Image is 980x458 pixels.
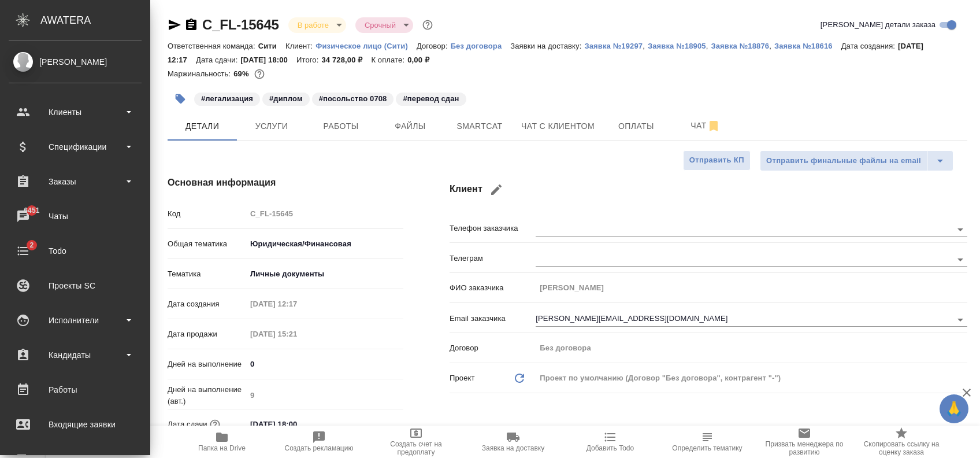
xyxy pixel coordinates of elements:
p: Заявка №18616 [774,42,841,50]
span: Smartcat [452,119,507,134]
span: легализация [193,93,261,103]
input: Пустое поле [536,279,967,296]
span: Заявка на доставку [482,444,544,452]
a: Проекты SC [3,271,147,300]
p: , [643,42,648,50]
div: Клиенты [9,104,142,121]
p: ФИО заказчика [450,282,536,294]
input: Пустое поле [246,326,347,342]
p: Дата создания [168,298,246,310]
span: Определить тематику [672,444,742,452]
input: Пустое поле [246,205,403,222]
button: Скопировать ссылку на оценку заказа [853,426,950,458]
a: Физическое лицо (Сити) [315,40,417,50]
p: Дата сдачи: [196,56,240,64]
div: Юридическая/Финансовая [246,234,403,254]
a: Работы [3,375,147,404]
p: Дата сдачи [168,419,207,430]
span: Оплаты [608,119,664,134]
button: Добавить тэг [168,86,193,112]
p: Клиент: [285,42,315,50]
input: Пустое поле [246,296,347,312]
p: 0,00 ₽ [407,56,438,64]
a: Входящие заявки [3,410,147,439]
button: Срочный [361,20,399,30]
p: Проект [450,372,475,384]
span: Услуги [244,119,299,134]
div: Исполнители [9,312,142,329]
p: Маржинальность: [168,69,233,78]
span: Работы [313,119,369,134]
p: Заявка №18905 [648,42,706,50]
div: Спецификации [9,138,142,156]
p: #посольство 0708 [319,93,387,105]
p: #перевод сдан [403,93,459,105]
h4: Клиент [450,176,967,204]
p: [DATE] 18:00 [240,56,296,64]
p: Сити [258,42,285,50]
input: Пустое поле [246,387,403,404]
svg: Отписаться [707,119,721,133]
div: В работе [288,17,346,33]
button: Заявка №18616 [774,40,841,52]
button: Заявка на доставку [465,426,562,458]
p: Физическое лицо (Сити) [315,42,417,50]
span: Детали [175,119,230,134]
button: Заявка №18876 [711,40,769,52]
button: Open [952,312,968,328]
button: Отправить КП [683,150,751,171]
p: Дней на выполнение (авт.) [168,384,246,407]
p: Договор [450,342,536,354]
span: Скопировать ссылку на оценку заказа [860,440,943,456]
p: 69% [233,69,251,78]
button: Отправить финальные файлы на email [760,150,927,171]
p: Email заказчика [450,313,536,324]
p: Тематика [168,268,246,280]
span: Файлы [383,119,438,134]
button: Open [952,252,968,268]
p: Дата создания: [841,42,898,50]
span: Папка на Drive [198,444,246,452]
span: Создать рекламацию [285,444,354,452]
span: 🙏 [944,397,964,421]
span: Добавить Todo [586,444,634,452]
span: Чат с клиентом [521,119,595,134]
button: В работе [294,20,332,30]
div: Todo [9,242,142,260]
button: Скопировать ссылку для ЯМессенджера [168,18,181,32]
p: Код [168,208,246,220]
button: 9075.71 RUB; [252,67,267,82]
button: 🙏 [940,394,968,423]
p: Заявки на доставку: [510,42,584,50]
div: Входящие заявки [9,416,142,433]
a: Без договора [451,40,511,50]
div: Личные документы [246,264,403,284]
p: , [706,42,711,50]
a: 6451Чаты [3,202,147,231]
p: #диплом [269,93,303,105]
div: split button [760,150,953,171]
a: 2Todo [3,237,147,265]
p: Заявка №18876 [711,42,769,50]
p: Итого: [296,56,321,64]
button: Создать рекламацию [270,426,367,458]
input: ✎ Введи что-нибудь [246,356,403,372]
input: ✎ Введи что-нибудь [246,416,347,433]
div: Проект по умолчанию (Договор "Без договора", контрагент "-") [536,368,967,388]
p: Дата продажи [168,328,246,340]
p: Общая тематика [168,238,246,250]
span: Отправить КП [689,154,744,167]
div: Работы [9,381,142,398]
div: [PERSON_NAME] [9,56,142,68]
p: Заявка №19297 [584,42,643,50]
h4: Основная информация [168,176,403,190]
div: В работе [355,17,413,33]
div: Чаты [9,208,142,225]
span: [PERSON_NAME] детали заказа [821,19,936,31]
span: Призвать менеджера по развитию [763,440,846,456]
p: Дней на выполнение [168,359,246,370]
div: Кандидаты [9,346,142,364]
button: Заявка №18905 [648,40,706,52]
input: Пустое поле [536,339,967,356]
p: Телефон заказчика [450,223,536,234]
